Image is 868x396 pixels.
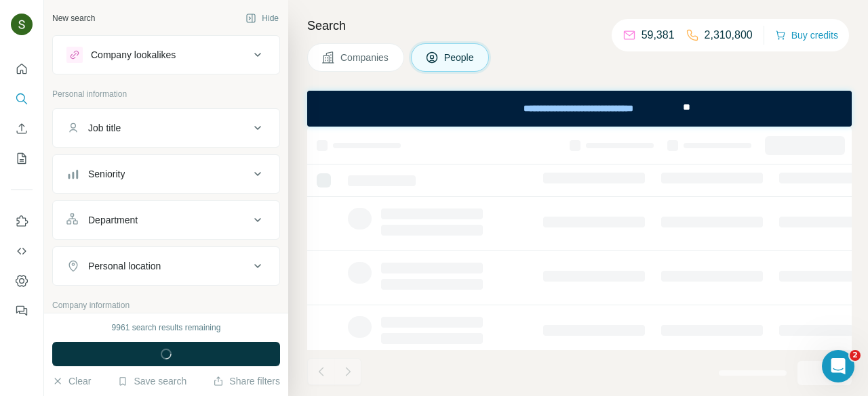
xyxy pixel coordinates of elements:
button: Seniority [53,158,279,190]
div: Department [88,213,138,227]
span: People [444,51,475,64]
iframe: Intercom live chat [822,350,854,382]
button: Job title [53,112,279,144]
button: Dashboard [11,269,33,293]
button: Share filters [213,374,280,388]
button: Search [11,87,33,111]
button: Save search [117,374,186,388]
button: Use Surfe on LinkedIn [11,209,33,234]
button: Clear [52,374,91,388]
button: Use Surfe API [11,239,33,263]
button: Buy credits [775,26,838,45]
p: Personal information [52,88,280,100]
p: 2,310,800 [705,27,753,43]
button: My lists [11,146,33,171]
span: 2 [850,350,861,361]
button: Hide [236,8,288,28]
div: Seniority [88,167,125,181]
button: Quick start [11,57,33,81]
div: Job title [88,121,121,135]
button: Department [53,204,279,236]
button: Feedback [11,299,33,323]
p: Company information [52,299,280,311]
div: New search [52,12,95,24]
img: Avatar [11,14,33,35]
span: Companies [340,51,390,64]
p: 59,381 [642,27,675,43]
button: Company lookalikes [53,39,279,71]
div: 9961 search results remaining [112,322,221,334]
button: Enrich CSV [11,116,33,141]
iframe: Banner [307,91,852,127]
button: Personal location [53,250,279,282]
h4: Search [307,16,852,35]
div: Company lookalikes [91,48,176,62]
div: Personal location [88,259,161,273]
